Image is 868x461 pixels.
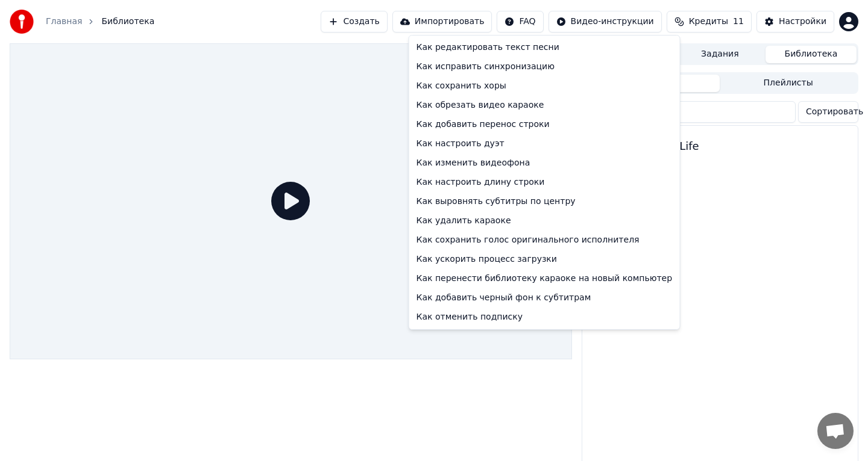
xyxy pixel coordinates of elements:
[412,269,678,288] div: Как перенести библиотеку караоке на новый компьютер
[412,230,678,250] div: Как сохранить голос оригинального исполнителя
[412,96,678,115] div: Как обрезать видео караоке
[412,115,678,134] div: Как добавить перенос строки
[412,76,678,96] div: Как сохранить хоры
[412,57,678,76] div: Как исправить синхронизацию
[412,308,678,327] div: Как отменить подписку
[412,250,678,269] div: Как ускорить процесс загрузки
[412,38,678,57] div: Как редактировать текст песни
[412,153,678,173] div: Как изменить видеофона
[412,173,678,192] div: Как настроить длину строки
[412,192,678,211] div: Как выровнять субтитры по центру
[412,211,678,230] div: Как удалить караоке
[412,134,678,153] div: Как настроить дуэт
[412,288,678,308] div: Как добавить черный фон к субтитрам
